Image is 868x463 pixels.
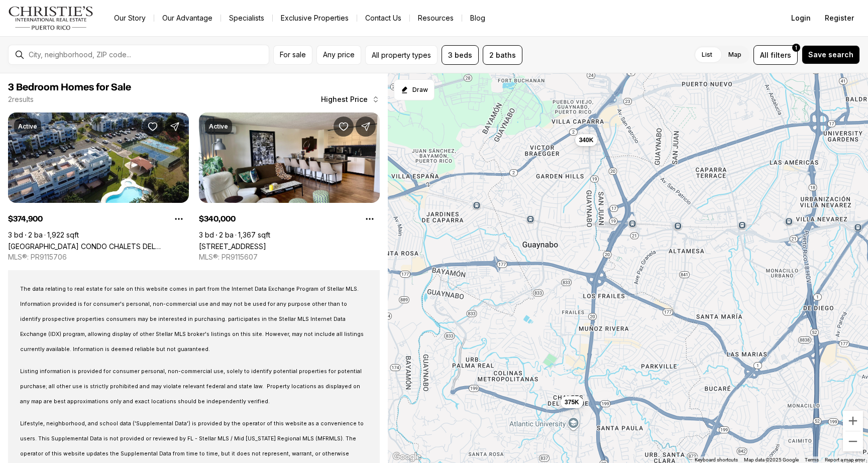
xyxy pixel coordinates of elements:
[771,50,791,60] span: filters
[316,45,361,65] button: Any price
[785,8,817,28] button: Login
[356,117,376,137] button: Share Property
[365,45,438,65] button: All property types
[199,242,266,251] a: 229 - 2, GUAYNABO PR, 00966
[20,368,362,405] span: Listing information is provided for consumer personal, non-commercial use, solely to identify pot...
[694,46,720,64] label: List
[273,11,357,25] a: Exclusive Properties
[791,14,811,22] span: Login
[8,242,189,251] a: Ave Parque de los Ninos CONDO CHALETS DEL PARQUE #4 B 6, GUAYNABO PR, 00969
[273,45,312,65] button: For sale
[442,45,479,65] button: 3 beds
[802,45,860,64] button: Save search
[565,398,579,406] span: 375K
[843,411,863,431] button: Zoom in
[8,6,94,30] img: logo
[795,44,797,52] span: 1
[321,95,368,103] span: Highest Price
[221,11,272,25] a: Specialists
[394,79,435,100] button: Start drawing
[315,89,386,109] button: Highest Price
[575,134,598,146] button: 340K
[720,46,749,64] label: Map
[8,82,131,92] span: 3 Bedroom Homes for Sale
[18,123,37,131] p: Active
[819,8,860,28] button: Register
[169,209,189,229] button: Property options
[323,51,355,59] span: Any price
[334,117,354,137] button: Save Property: 229 - 2
[357,11,409,25] button: Contact Us
[483,45,522,65] button: 2 baths
[360,209,380,229] button: Property options
[805,457,819,462] a: Terms (opens in new tab)
[154,11,221,25] a: Our Advantage
[744,457,799,462] span: Map data ©2025 Google
[825,14,854,22] span: Register
[760,50,769,60] span: All
[753,45,798,65] button: Allfilters1
[579,136,594,144] span: 340K
[410,11,462,25] a: Resources
[825,457,865,462] a: Report a map error
[8,95,34,103] p: 2 results
[280,51,306,59] span: For sale
[106,11,154,25] a: Our Story
[209,123,228,131] p: Active
[165,117,185,137] button: Share Property
[20,286,364,353] span: The data relating to real estate for sale on this website comes in part from the Internet Data Ex...
[143,117,163,137] button: Save Property: Ave Parque de los Ninos CONDO CHALETS DEL PARQUE #4 B 6
[462,11,493,25] a: Blog
[808,51,853,59] span: Save search
[561,396,583,408] button: 375K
